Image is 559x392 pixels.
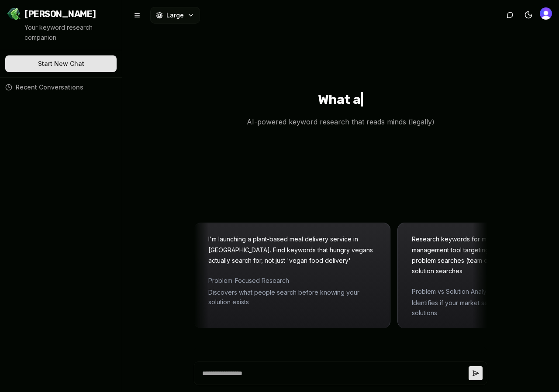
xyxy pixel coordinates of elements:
img: 's logo [540,7,552,20]
img: Jello SEO Logo [7,7,21,21]
button: Open user button [540,7,552,20]
span: | [360,92,363,107]
span: [PERSON_NAME] [24,8,96,20]
button: Start New Chat [5,55,117,72]
span: Recent Conversations [16,83,83,92]
span: Discovers what people search before knowing your solution exists [212,288,380,307]
button: Large [150,7,200,24]
span: I'm launching a plant-based meal delivery service in [GEOGRAPHIC_DATA]. Find keywords that hungry... [212,235,376,264]
span: Start New Chat [38,59,84,68]
p: Your keyword research companion [24,23,115,43]
span: Problem-Focused Research [212,276,380,285]
p: AI-powered keyword research that reads minds (legally) [240,116,442,127]
h1: What a [318,92,364,109]
span: Large [166,11,184,20]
